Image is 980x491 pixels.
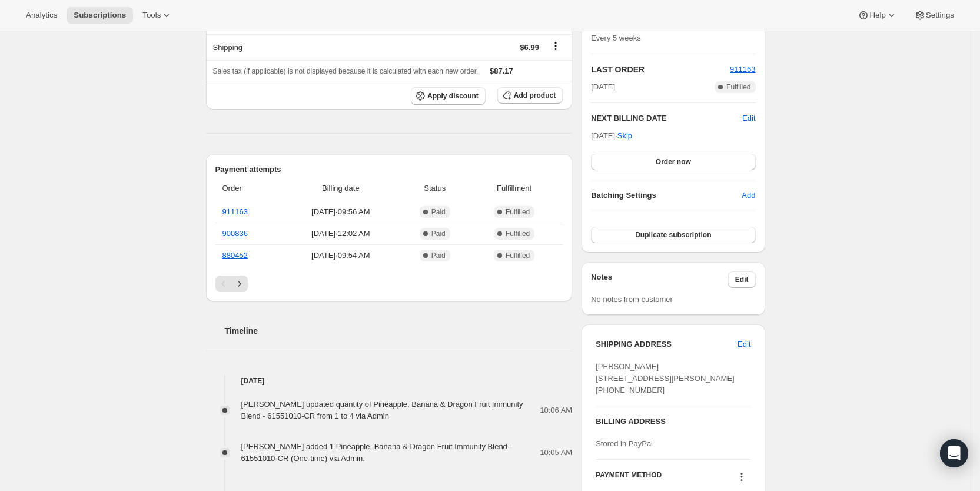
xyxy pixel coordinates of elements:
[591,190,742,201] h6: Batching Settings
[431,251,446,260] span: Paid
[206,375,573,387] h4: [DATE]
[617,130,632,142] span: Skip
[284,183,397,194] span: Billing date
[215,164,563,175] h2: Payment attempts
[591,154,755,170] button: Order now
[231,276,248,292] button: Next
[742,112,755,124] button: Edit
[284,206,397,218] span: [DATE] · 09:56 AM
[596,339,738,350] h3: SHIPPING ADDRESS
[591,112,742,124] h2: NEXT BILLING DATE
[213,67,479,75] span: Sales tax (if applicable) is not displayed because it is calculated with each new order.
[241,400,523,420] span: [PERSON_NAME] updated quantity of Pineapple, Banana & Dragon Fruit Immunity Blend - 61551010-CR f...
[730,335,758,354] button: Edit
[135,7,180,24] button: Tools
[907,7,961,24] button: Settings
[869,11,885,20] span: Help
[506,207,530,217] span: Fulfilled
[735,186,762,205] button: Add
[411,87,486,105] button: Apply discount
[427,91,479,101] span: Apply discount
[851,7,904,24] button: Help
[284,228,397,240] span: [DATE] · 12:02 AM
[546,39,565,52] button: Shipping actions
[520,43,539,52] span: $6.99
[225,325,573,337] h2: Timeline
[222,229,248,238] a: 900836
[591,34,641,42] span: Every 5 weeks
[742,190,755,201] span: Add
[431,207,446,217] span: Paid
[730,64,755,75] button: 911163
[926,11,954,20] span: Settings
[142,11,161,20] span: Tools
[596,470,662,486] h3: PAYMENT METHOD
[222,251,248,260] a: 880452
[206,34,421,60] th: Shipping
[635,230,711,240] span: Duplicate subscription
[241,442,512,463] span: [PERSON_NAME] added 1 Pineapple, Banana & Dragon Fruit Immunity Blend - 61551010-CR (One-time) vi...
[404,183,466,194] span: Status
[591,131,632,140] span: [DATE] ·
[540,447,572,459] span: 10:05 AM
[728,271,756,288] button: Edit
[596,439,653,448] span: Stored in PayPal
[591,271,728,288] h3: Notes
[506,229,530,238] span: Fulfilled
[284,250,397,261] span: [DATE] · 09:54 AM
[591,81,615,93] span: [DATE]
[610,127,639,145] button: Skip
[596,362,735,394] span: [PERSON_NAME] [STREET_ADDRESS][PERSON_NAME] [PHONE_NUMBER]
[431,229,446,238] span: Paid
[540,404,572,416] span: 10:06 AM
[473,183,556,194] span: Fulfillment
[215,276,563,292] nav: Pagination
[215,175,281,201] th: Order
[726,82,750,92] span: Fulfilled
[497,87,563,104] button: Add product
[591,64,730,75] h2: LAST ORDER
[738,339,750,350] span: Edit
[591,227,755,243] button: Duplicate subscription
[26,11,57,20] span: Analytics
[514,91,556,100] span: Add product
[596,416,750,427] h3: BILLING ADDRESS
[19,7,64,24] button: Analytics
[490,67,513,75] span: $87.17
[591,295,673,304] span: No notes from customer
[656,157,691,167] span: Order now
[74,11,126,20] span: Subscriptions
[506,251,530,260] span: Fulfilled
[730,65,755,74] a: 911163
[67,7,133,24] button: Subscriptions
[735,275,749,284] span: Edit
[940,439,968,467] div: Open Intercom Messenger
[222,207,248,216] a: 911163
